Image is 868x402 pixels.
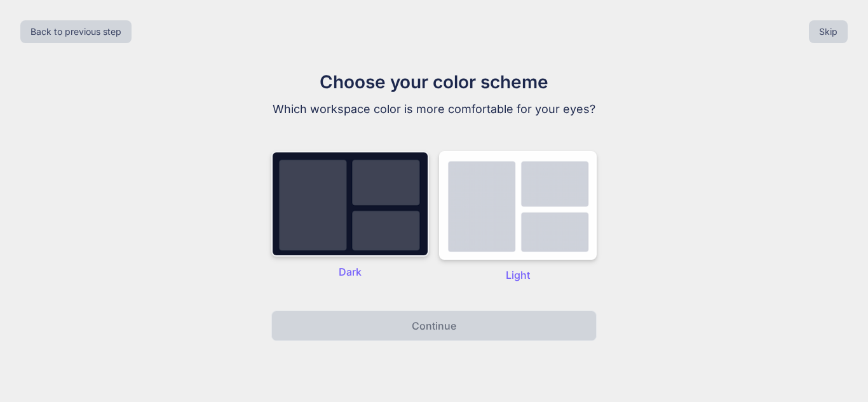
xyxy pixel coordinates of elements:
[809,20,848,43] button: Skip
[412,318,456,333] p: Continue
[439,151,597,260] img: dark
[220,69,648,95] h1: Choose your color scheme
[20,20,132,43] button: Back to previous step
[271,151,429,257] img: dark
[439,267,597,283] p: Light
[220,100,648,118] p: Which workspace color is more comfortable for your eyes?
[271,311,597,341] button: Continue
[271,264,429,279] p: Dark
